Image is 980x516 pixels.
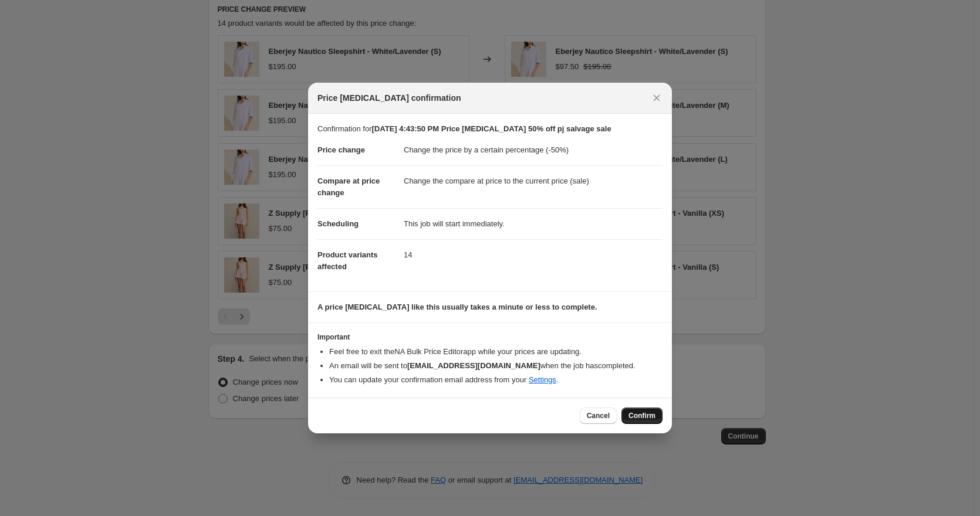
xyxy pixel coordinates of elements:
p: Confirmation for [317,123,663,135]
h3: Important [317,332,663,342]
li: Feel free to exit the NA Bulk Price Editor app while your prices are updating. [329,346,663,358]
span: Price change [317,145,365,154]
a: Settings [529,375,556,384]
b: [EMAIL_ADDRESS][DOMAIN_NAME] [407,361,540,370]
button: Cancel [580,408,617,424]
span: Price [MEDICAL_DATA] confirmation [317,92,461,104]
li: An email will be sent to when the job has completed . [329,360,663,372]
span: Product variants affected [317,250,378,271]
span: Scheduling [317,219,359,228]
dd: 14 [404,239,663,270]
button: Confirm [621,408,663,424]
li: You can update your confirmation email address from your . [329,374,663,386]
button: Close [648,90,665,106]
span: Cancel [587,411,610,420]
dd: Change the compare at price to the current price (sale) [404,165,663,196]
b: A price [MEDICAL_DATA] like this usually takes a minute or less to complete. [317,303,597,311]
dd: This job will start immediately. [404,208,663,239]
dd: Change the price by a certain percentage (-50%) [404,135,663,165]
span: Confirm [628,411,655,420]
b: [DATE] 4:43:50 PM Price [MEDICAL_DATA] 50% off pj salvage sale [371,124,611,133]
span: Compare at price change [317,176,380,197]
